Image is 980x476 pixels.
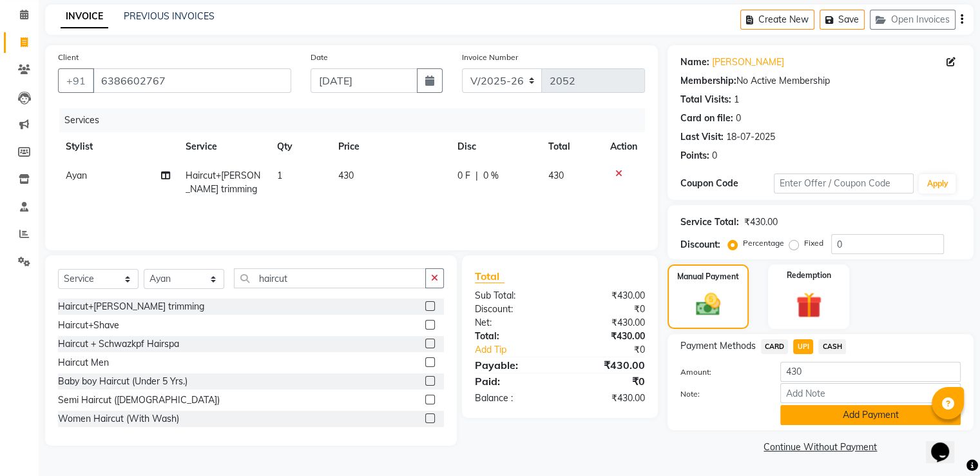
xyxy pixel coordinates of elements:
span: CASH [818,339,846,354]
img: _cash.svg [688,290,728,319]
input: Add Note [780,383,961,403]
div: ₹430.00 [560,357,655,373]
div: ₹0 [575,343,654,357]
div: ₹430.00 [560,316,655,330]
input: Search or Scan [234,268,426,288]
input: Amount [780,362,961,382]
a: Continue Without Payment [670,441,971,454]
div: ₹0 [560,373,655,389]
label: Date [311,52,328,63]
div: Haircut+Shave [58,319,119,332]
label: Amount: [671,366,771,378]
div: Last Visit: [680,130,724,144]
label: Note: [671,388,771,400]
div: 0 [712,149,717,163]
span: 1 [277,170,282,181]
div: ₹430.00 [560,392,655,405]
th: Stylist [58,132,178,161]
input: Enter Offer / Coupon Code [774,174,914,193]
a: PREVIOUS INVOICES [124,10,215,22]
span: Total [475,270,504,283]
label: Client [58,52,79,63]
img: _gift.svg [788,289,830,321]
a: INVOICE [61,5,108,28]
div: Balance : [465,392,560,405]
div: Paid: [465,373,560,389]
th: Total [541,132,602,161]
div: Service Total: [680,215,739,229]
div: 1 [734,93,739,106]
span: | [476,169,478,183]
label: Percentage [743,237,784,249]
div: Payable: [465,357,560,373]
div: Name: [680,55,709,69]
span: Payment Methods [680,339,756,353]
div: Points: [680,149,709,163]
span: Ayan [66,170,87,181]
div: Membership: [680,74,736,88]
th: Disc [450,132,541,161]
th: Price [331,132,450,161]
div: Haircut Men [58,356,109,370]
button: Add Payment [780,405,961,425]
div: 18-07-2025 [726,130,775,144]
input: Search by Name/Mobile/Email/Code [93,68,291,93]
div: Baby boy Haircut (Under 5 Yrs.) [58,375,187,388]
div: Total: [465,330,560,343]
div: Services [59,108,655,132]
a: [PERSON_NAME] [712,55,784,69]
div: Women Haircut (With Wash) [58,412,179,426]
button: Open Invoices [870,10,956,30]
label: Redemption [787,270,831,281]
div: Net: [465,316,560,330]
button: Apply [919,174,956,193]
a: Add Tip [465,343,575,357]
div: Total Visits: [680,93,731,106]
div: Semi Haircut ([DEMOGRAPHIC_DATA]) [58,393,220,407]
span: UPI [793,339,813,354]
div: Haircut+[PERSON_NAME] trimming [58,300,204,313]
button: Create New [740,10,814,30]
div: Haircut + Schwazkpf Hairspa [58,337,179,351]
label: Fixed [804,237,823,249]
div: ₹430.00 [744,215,778,229]
label: Manual Payment [677,271,739,283]
div: Discount: [465,302,560,316]
span: 0 F [457,169,470,183]
div: ₹0 [560,302,655,316]
span: 430 [338,170,354,181]
th: Service [178,132,269,161]
div: 0 [736,112,741,125]
div: Coupon Code [680,177,774,190]
span: 0 % [483,169,499,183]
div: Card on file: [680,112,733,125]
div: Discount: [680,238,720,252]
span: 430 [548,170,564,181]
label: Invoice Number [462,52,518,63]
button: +91 [58,68,94,93]
span: Haircut+[PERSON_NAME] trimming [186,170,260,195]
div: ₹430.00 [560,289,655,302]
button: Save [820,10,865,30]
div: ₹430.00 [560,330,655,343]
div: Sub Total: [465,289,560,302]
th: Action [602,132,645,161]
iframe: chat widget [926,424,967,463]
th: Qty [269,132,331,161]
div: No Active Membership [680,74,961,88]
span: CARD [761,339,789,354]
